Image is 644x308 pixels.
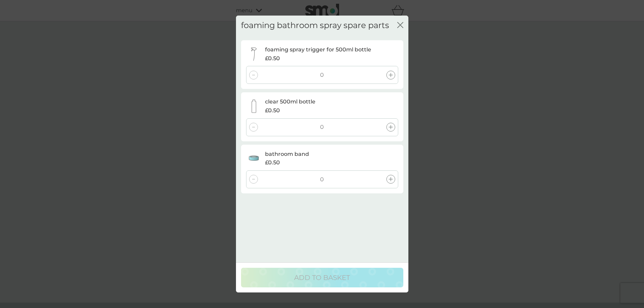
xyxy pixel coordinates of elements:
[247,151,261,165] img: bathroom band
[320,71,324,79] p: 0
[397,22,403,29] button: close
[265,106,280,115] span: £0.50
[265,45,371,54] p: foaming spray trigger for 500ml bottle
[241,268,403,287] button: ADD TO BASKET
[320,175,324,184] p: 0
[265,158,280,167] span: £0.50
[265,98,315,106] p: clear 500ml bottle
[265,150,309,159] p: bathroom band
[320,123,324,132] p: 0
[265,54,280,63] span: £0.50
[241,21,389,30] h2: foaming bathroom spray spare parts
[294,272,350,283] p: ADD TO BASKET
[247,47,261,61] img: foaming spray trigger for 500ml bottle
[247,99,261,113] img: clear 500ml bottle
